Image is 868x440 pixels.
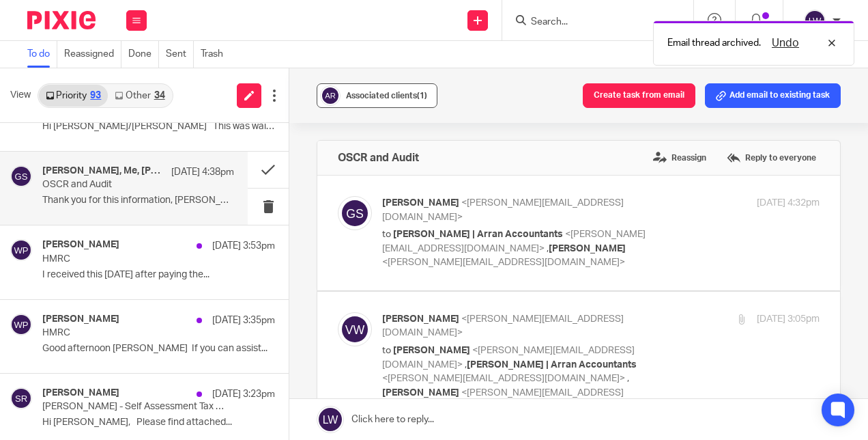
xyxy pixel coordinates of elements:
p: [DATE] 3:23pm [212,387,275,401]
a: Other34 [108,85,171,107]
a: Trash [201,41,230,68]
div: 34 [154,91,165,100]
span: (1) [417,92,427,100]
p: [DATE] 3:53pm [212,239,275,253]
span: [PERSON_NAME] | Arran Accountants [467,360,637,370]
span: <[PERSON_NAME][EMAIL_ADDRESS][DOMAIN_NAME]> [382,314,624,338]
p: [DATE] 4:32pm [757,196,820,210]
p: Email thread archived. [667,36,761,50]
img: svg%3E [10,165,32,187]
span: [PERSON_NAME] [393,346,470,355]
img: svg%3E [338,196,372,230]
span: <[PERSON_NAME][EMAIL_ADDRESS][PERSON_NAME][DOMAIN_NAME]> [382,388,624,412]
label: Reply to everyone [723,148,820,168]
img: Pixie [27,11,96,29]
span: <[PERSON_NAME][EMAIL_ADDRESS][DOMAIN_NAME]> [382,198,624,222]
span: <[PERSON_NAME][EMAIL_ADDRESS][DOMAIN_NAME]> [382,346,635,370]
p: I received this [DATE] after paying the... [42,269,275,281]
h4: OSCR and Audit [338,151,419,165]
img: svg%3E [804,10,826,31]
img: svg%3E [10,239,32,261]
p: HMRC [42,327,229,339]
span: [PERSON_NAME] [382,198,459,208]
span: to [382,346,391,355]
a: Sent [166,41,194,68]
p: HMRC [42,253,229,265]
img: svg%3E [320,85,341,106]
a: Done [128,41,159,68]
p: [DATE] 3:05pm [757,312,820,327]
span: <[PERSON_NAME][EMAIL_ADDRESS][DOMAIN_NAME]> [382,374,625,383]
h4: [PERSON_NAME] [42,387,119,399]
div: 93 [90,91,101,100]
span: <[PERSON_NAME][EMAIL_ADDRESS][DOMAIN_NAME]> [382,258,625,267]
a: Reassigned [64,41,121,68]
a: Priority93 [39,85,108,107]
span: , [465,360,467,370]
p: Good afternoon [PERSON_NAME] If you can assist... [42,343,275,355]
span: Associated clients [346,92,427,100]
button: Associated clients(1) [317,83,437,108]
button: Create task from email [583,83,695,108]
span: , [547,244,549,253]
h4: [PERSON_NAME] [42,239,119,251]
span: [PERSON_NAME] [382,388,459,398]
p: Thank you for this information, [PERSON_NAME] and... [42,195,234,206]
span: View [10,88,31,102]
span: [PERSON_NAME] | Arran Accountants [393,230,563,239]
span: <[PERSON_NAME][EMAIL_ADDRESS][DOMAIN_NAME]> [382,230,646,253]
label: Reassign [650,148,710,168]
p: Hi [PERSON_NAME]/[PERSON_NAME] This was waiting for me... [42,121,275,133]
img: svg%3E [10,314,32,335]
span: to [382,230,391,239]
p: [DATE] 4:38pm [171,165,234,179]
p: OSCR and Audit [42,179,196,191]
h4: [PERSON_NAME], Me, [PERSON_NAME] [42,165,164,177]
span: [PERSON_NAME] [382,314,459,324]
h4: [PERSON_NAME] [42,314,119,325]
a: To do [27,41,57,68]
button: Add email to existing task [705,83,841,108]
span: [PERSON_NAME] [549,244,626,253]
img: svg%3E [338,312,372,346]
p: Hi [PERSON_NAME], Please find attached... [42,417,275,428]
p: [DATE] 3:35pm [212,314,275,327]
button: Undo [768,35,803,51]
img: svg%3E [10,387,32,409]
span: , [627,374,629,383]
p: [PERSON_NAME] - Self Assessment Tax Return [42,401,229,413]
